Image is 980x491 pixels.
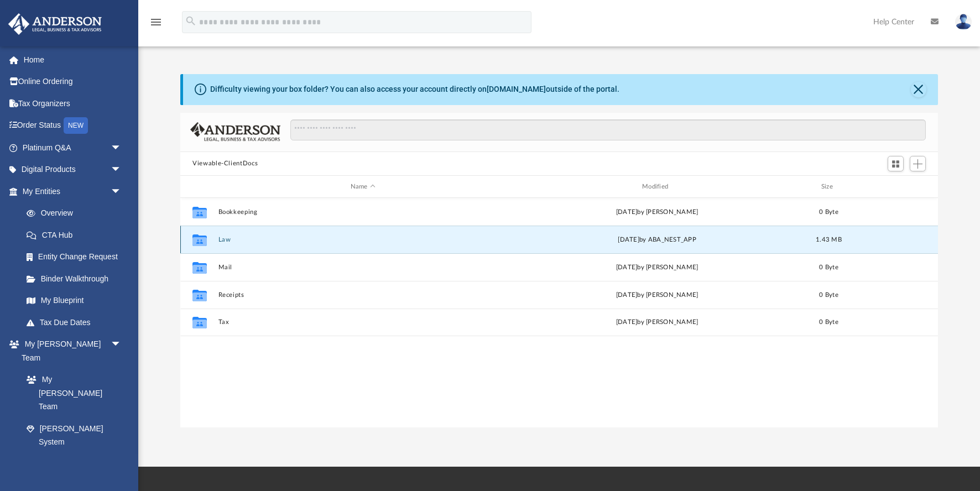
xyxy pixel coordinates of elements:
[15,453,133,475] a: Client Referrals
[218,182,508,192] div: Name
[218,291,508,299] button: Receipts
[8,137,138,159] a: Platinum Q&Aarrow_drop_down
[807,182,851,192] div: Size
[819,292,838,298] span: 0 Byte
[149,21,163,29] a: menu
[149,15,163,29] i: menu
[15,311,138,333] a: Tax Due Dates
[819,264,838,270] span: 0 Byte
[513,263,802,273] div: [DATE] by [PERSON_NAME]
[111,137,133,159] span: arrow_drop_down
[15,202,138,224] a: Overview
[513,207,802,217] div: [DATE] by [PERSON_NAME]
[8,333,133,369] a: My [PERSON_NAME] Teamarrow_drop_down
[8,71,138,93] a: Online Ordering
[111,333,133,356] span: arrow_drop_down
[64,117,88,134] div: NEW
[192,159,258,169] button: Viewable-ClientDocs
[955,14,972,30] img: User Pic
[888,156,904,171] button: Switch to Grid View
[15,246,138,268] a: Entity Change Request
[8,180,138,202] a: My Entitiesarrow_drop_down
[218,236,508,243] button: Law
[8,114,138,137] a: Order StatusNEW
[8,159,138,181] a: Digital Productsarrow_drop_down
[8,49,138,71] a: Home
[856,182,933,192] div: id
[15,290,133,312] a: My Blueprint
[180,198,938,427] div: grid
[8,92,138,114] a: Tax Organizers
[819,209,838,215] span: 0 Byte
[210,83,619,95] div: Difficulty viewing your box folder? You can also access your account directly on outside of the p...
[513,318,802,328] div: [DATE] by [PERSON_NAME]
[218,319,508,326] button: Tax
[513,290,802,300] div: [DATE] by [PERSON_NAME]
[111,180,133,203] span: arrow_drop_down
[513,235,802,245] div: [DATE] by ABA_NEST_APP
[15,369,127,418] a: My [PERSON_NAME] Team
[111,159,133,181] span: arrow_drop_down
[218,208,508,216] button: Bookkeeping
[910,156,926,171] button: Add
[185,182,213,192] div: id
[290,119,926,140] input: Search files and folders
[512,182,802,192] div: Modified
[185,15,197,27] i: search
[15,268,138,290] a: Binder Walkthrough
[218,264,508,271] button: Mail
[911,82,926,97] button: Close
[487,85,546,93] a: [DOMAIN_NAME]
[5,13,105,35] img: Anderson Advisors Platinum Portal
[15,224,138,246] a: CTA Hub
[819,320,838,326] span: 0 Byte
[15,417,133,453] a: [PERSON_NAME] System
[816,237,842,243] span: 1.43 MB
